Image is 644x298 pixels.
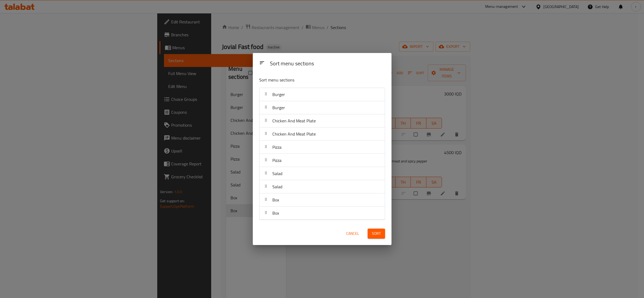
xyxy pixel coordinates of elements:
[272,104,285,112] span: Burger
[372,230,381,237] span: Sort
[259,193,385,207] div: Box
[272,130,316,138] span: Chicken And Meat Plate
[259,167,385,180] div: Salad
[259,88,385,101] div: Burger
[344,229,361,239] button: Cancel
[272,196,279,204] span: Box
[259,127,385,141] div: Chicken And Meat Plate
[272,117,316,125] span: Chicken And Meat Plate
[368,229,385,239] button: Sort
[346,230,359,237] span: Cancel
[272,209,279,217] span: Box
[259,77,359,83] p: Sort menu sections
[272,169,282,178] span: Salad
[259,114,385,127] div: Chicken And Meat Plate
[259,180,385,193] div: Salad
[272,156,281,164] span: Pizza
[272,183,282,191] span: Salad
[259,207,385,220] div: Box
[259,101,385,114] div: Burger
[272,143,281,151] span: Pizza
[259,141,385,154] div: Pizza
[259,154,385,167] div: Pizza
[272,90,285,98] span: Burger
[268,58,387,70] div: Sort menu sections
